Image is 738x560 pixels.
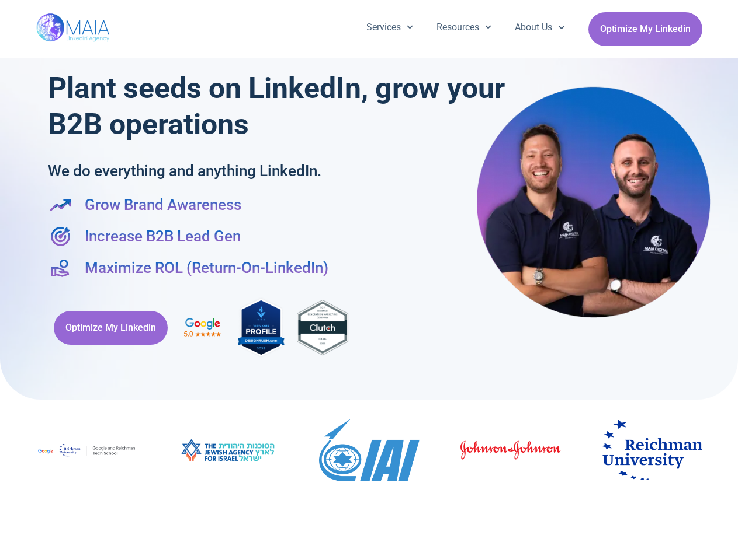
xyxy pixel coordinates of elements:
div: 9 / 19 [319,419,420,485]
a: Resources [425,12,503,43]
span: Optimize My Linkedin [600,18,691,40]
a: Optimize My Linkedin [588,12,702,46]
div: 8 / 19 [178,432,278,472]
img: Reichman_University.svg (3) [602,420,702,480]
div: Image Carousel [36,400,702,504]
span: Increase B2B Lead Gen [82,225,241,247]
div: 10 / 19 [460,439,561,464]
img: google-logo (1) [36,439,137,461]
img: MAIA Digital's rating on DesignRush, the industry-leading B2B Marketplace connecting brands with ... [238,296,285,359]
span: Grow Brand Awareness [82,194,241,216]
img: johnson-johnson-4 [460,439,561,460]
h2: We do everything and anything LinkedIn. [48,160,434,182]
a: Optimize My Linkedin [54,311,168,345]
nav: Menu [355,12,577,43]
span: Optimize My Linkedin [65,317,156,339]
a: Services [355,12,425,43]
img: image003 (1) [178,432,278,468]
h1: Plant seeds on LinkedIn, grow your B2B operations [48,70,510,142]
img: Israel_Aerospace_Industries_logo.svg [319,419,420,481]
img: Maia Digital- Shay & Eli [477,86,711,318]
div: 11 / 19 [602,420,702,484]
a: About Us [503,12,576,43]
span: Maximize ROL (Return-On-LinkedIn) [82,257,328,279]
div: 7 / 19 [36,439,137,465]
